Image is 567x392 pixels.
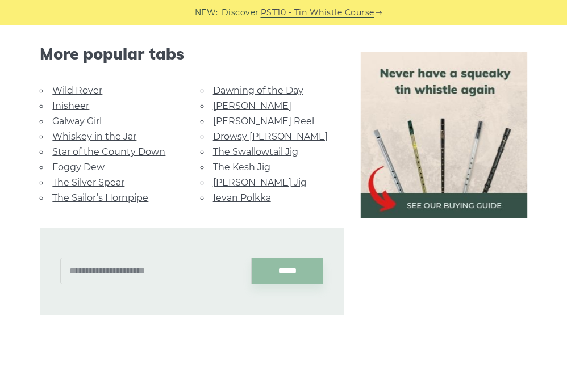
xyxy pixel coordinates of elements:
[52,116,102,127] a: Galway Girl
[52,192,148,203] a: The Sailor’s Hornpipe
[195,6,218,19] span: NEW:
[213,131,328,142] a: Drowsy [PERSON_NAME]
[261,6,374,19] a: PST10 - Tin Whistle Course
[52,85,102,96] a: Wild Rover
[52,100,89,111] a: Inisheer
[52,131,136,142] a: Whiskey in the Jar
[52,177,124,188] a: The Silver Spear
[52,146,165,157] a: Star of the County Down
[213,100,291,111] a: [PERSON_NAME]
[213,116,314,127] a: [PERSON_NAME] Reel
[40,44,344,64] span: More popular tabs
[213,85,303,96] a: Dawning of the Day
[213,146,298,157] a: The Swallowtail Jig
[222,6,259,19] span: Discover
[52,162,105,172] a: Foggy Dew
[361,52,527,218] img: tin whistle buying guide
[213,162,270,172] a: The Kesh Jig
[213,192,271,203] a: Ievan Polkka
[213,177,307,188] a: [PERSON_NAME] Jig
